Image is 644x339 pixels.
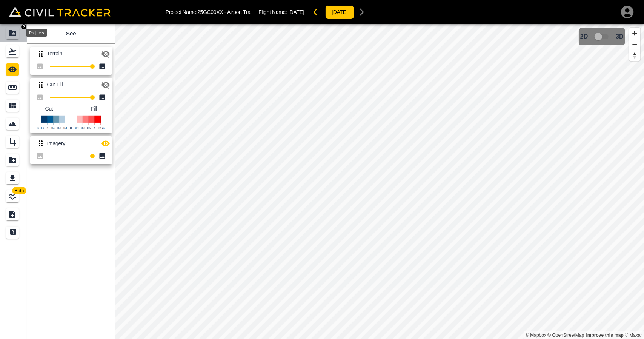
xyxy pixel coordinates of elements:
canvas: Map [115,24,644,339]
span: 3D model not uploaded yet [591,29,613,44]
button: Zoom out [629,39,640,50]
img: Civil Tracker [9,6,111,17]
a: Map feedback [586,333,624,338]
span: [DATE] [288,9,304,15]
a: Mapbox [526,333,546,338]
p: Project Name: 25GC00XX - Airport Trail [166,9,253,15]
span: 2D [580,33,588,40]
button: Reset bearing to north [629,50,640,61]
span: 3D [616,33,624,40]
a: Maxar [625,333,642,338]
p: Flight Name: [258,9,304,15]
button: [DATE] [325,5,354,19]
div: Projects [26,29,47,37]
button: Zoom in [629,28,640,39]
a: OpenStreetMap [548,333,584,338]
